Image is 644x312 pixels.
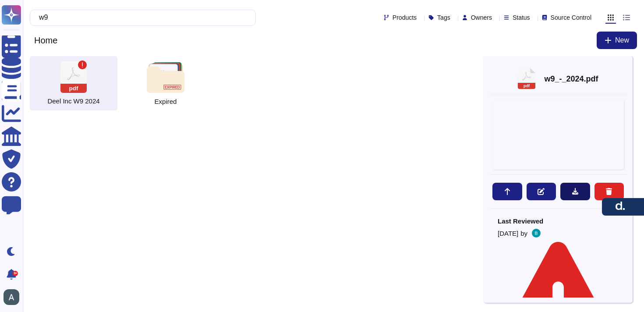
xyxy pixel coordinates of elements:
img: folder [147,62,184,93]
span: Source Control [551,14,591,21]
button: Edit [527,183,556,200]
span: Expired [155,98,177,105]
button: New [597,32,637,49]
div: 9+ [13,271,18,276]
span: w9_-_2024.pdf [544,75,598,83]
span: Tags [437,14,450,21]
button: user [2,287,25,307]
button: Delete [594,183,624,200]
span: [DATE] [498,230,518,237]
span: Last Reviewed [498,218,619,224]
span: New [615,37,629,44]
img: user [4,289,19,305]
button: Move to... [492,183,522,200]
input: Search by keywords [35,10,247,25]
div: by [498,229,619,238]
span: Status [513,14,530,21]
span: w9_-_2024.pdf [47,97,99,105]
button: Download [560,183,590,200]
span: Owners [471,14,492,21]
span: Products [393,14,417,21]
img: user [532,229,541,238]
span: Home [30,34,62,47]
